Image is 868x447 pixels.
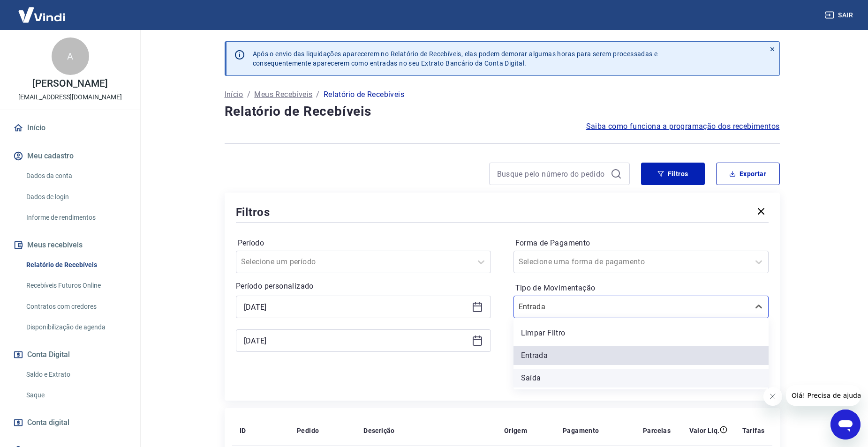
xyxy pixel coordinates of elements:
p: Após o envio das liquidações aparecerem no Relatório de Recebíveis, elas podem demorar algumas ho... [253,49,658,68]
a: Conta digital [11,412,129,433]
a: Saque [23,386,129,405]
a: Contratos com credores [23,297,129,316]
input: Busque pelo número do pedido [497,167,607,181]
p: Relatório de Recebíveis [324,89,404,100]
a: Início [11,118,129,138]
p: Pedido [297,426,319,435]
p: / [316,89,319,100]
p: Valor Líq. [689,426,720,435]
div: Saída [513,369,769,387]
p: Pagamento [563,426,599,435]
h4: Relatório de Recebíveis [225,102,780,121]
a: Saiba como funciona a programação dos recebimentos [586,121,780,132]
div: Limpar Filtro [513,324,769,343]
p: Origem [504,426,527,435]
p: ID [240,426,246,435]
p: Parcelas [643,426,671,435]
p: [PERSON_NAME] [32,79,107,89]
input: Data inicial [244,300,468,314]
label: Forma de Pagamento [515,238,767,249]
p: Tarifas [742,426,765,435]
a: Meus Recebíveis [254,89,312,100]
label: Período [238,238,489,249]
p: Período personalizado [236,281,491,292]
iframe: Fechar mensagem [763,387,782,406]
p: / [247,89,250,100]
a: Dados de login [23,187,129,207]
button: Meu cadastro [11,146,129,166]
button: Exportar [716,163,780,185]
p: [EMAIL_ADDRESS][DOMAIN_NAME] [18,92,122,102]
h5: Filtros [236,205,271,220]
label: Tipo de Movimentação [515,283,767,294]
a: Informe de rendimentos [23,208,129,227]
button: Conta Digital [11,344,129,365]
iframe: Botão para abrir a janela de mensagens [830,410,860,440]
img: Vindi [11,0,72,29]
span: Conta digital [27,416,69,429]
div: Entrada [513,346,769,365]
a: Recebíveis Futuros Online [23,276,129,295]
iframe: Mensagem da empresa [786,385,860,406]
a: Saldo e Extrato [23,365,129,384]
a: Relatório de Recebíveis [23,255,129,275]
span: Olá! Precisa de ajuda? [6,7,79,14]
button: Filtros [641,163,705,185]
button: Sair [823,7,857,24]
a: Disponibilização de agenda [23,318,129,337]
a: Início [225,89,243,100]
div: A [52,37,89,75]
input: Data final [244,334,468,348]
button: Meus recebíveis [11,235,129,255]
a: Dados da conta [23,166,129,186]
p: Descrição [363,426,395,435]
